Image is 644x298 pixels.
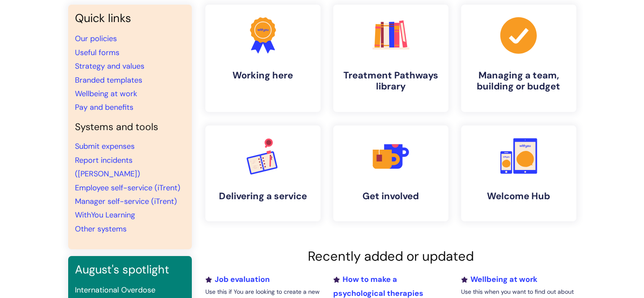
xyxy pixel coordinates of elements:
[75,11,185,25] h3: Quick links
[75,121,185,133] h4: Systems and tools
[468,70,569,92] h4: Managing a team, building or budget
[212,70,314,81] h4: Working here
[333,5,448,112] a: Treatment Pathways library
[205,5,321,112] a: Working here
[340,191,442,202] h4: Get involved
[75,183,180,193] a: Employee self-service (iTrent)
[212,191,314,202] h4: Delivering a service
[75,89,137,99] a: Wellbeing at work
[333,125,448,221] a: Get involved
[468,191,569,202] h4: Welcome Hub
[461,125,576,221] a: Welcome Hub
[340,70,442,92] h4: Treatment Pathways library
[75,155,140,179] a: Report incidents ([PERSON_NAME])
[205,274,270,284] a: Job evaluation
[205,125,321,221] a: Delivering a service
[75,33,117,44] a: Our policies
[75,210,135,220] a: WithYou Learning
[75,61,144,71] a: Strategy and values
[461,274,537,284] a: Wellbeing at work
[75,263,185,276] h3: August's spotlight
[75,75,142,85] a: Branded templates
[75,224,127,234] a: Other systems
[75,102,133,112] a: Pay and benefits
[75,47,119,58] a: Useful forms
[75,196,177,206] a: Manager self-service (iTrent)
[75,141,135,151] a: Submit expenses
[461,5,576,112] a: Managing a team, building or budget
[205,248,576,264] h2: Recently added or updated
